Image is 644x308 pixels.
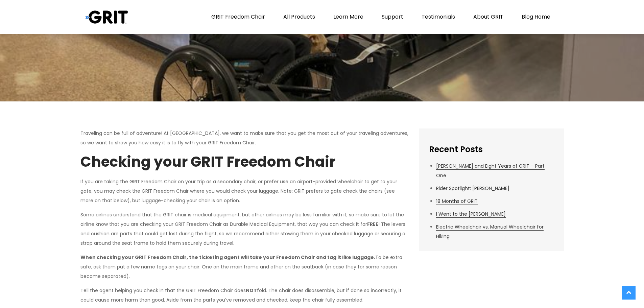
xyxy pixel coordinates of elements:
[80,210,409,248] p: Some airlines understand that the GRIT chair is medical equipment, but other airlines may be less...
[429,144,554,155] h2: Recent Posts
[80,128,409,147] p: Traveling can be full of adventure! At [GEOGRAPHIC_DATA], we want to make sure that you get the m...
[80,253,409,281] p: To be extra safe, ask them put a few name tags on your chair: One on the main frame and other on ...
[436,198,478,205] a: 18 Months of GRIT
[436,211,506,218] a: I Went to the [PERSON_NAME]
[80,177,409,205] p: If you are taking the GRIT Freedom Chair on your trip as a secondary chair, or prefer use an airp...
[80,286,409,305] p: Tell the agent helping you check in that the GRIT Freedom Chair does fold. The chair does disasse...
[367,221,378,228] strong: FREE
[86,10,128,24] img: Grit Blog
[436,223,544,240] a: Electric Wheelchair vs. Manual Wheelchair for Hiking
[80,152,335,172] strong: Checking your GRIT Freedom Chair
[436,163,545,179] a: [PERSON_NAME] and Eight Years of GRIT – Part One
[246,287,257,294] strong: NOT
[80,254,375,261] strong: When checking your GRIT Freedom Chair, the ticketing agent will take your Freedom Chair and tag i...
[436,185,509,192] a: Rider Spotlight: [PERSON_NAME]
